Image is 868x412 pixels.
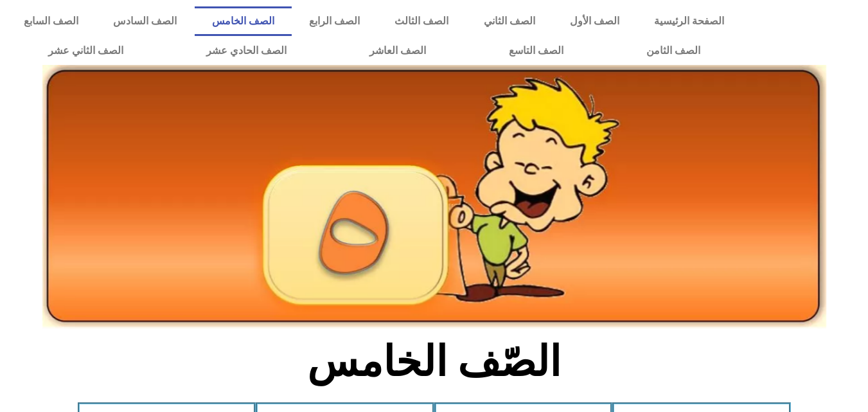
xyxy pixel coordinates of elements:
[466,6,553,36] a: الصف الثاني
[328,36,467,66] a: الصف العاشر
[637,6,741,36] a: الصفحة الرئيسية
[377,6,466,36] a: الصف الثالث
[553,6,637,36] a: الصف الأول
[292,6,377,36] a: الصف الرابع
[6,6,96,36] a: الصف السابع
[195,6,292,36] a: الصف الخامس
[164,36,328,66] a: الصف الحادي عشر
[96,6,194,36] a: الصف السادس
[467,36,605,66] a: الصف التاسع
[605,36,741,66] a: الصف الثامن
[6,36,164,66] a: الصف الثاني عشر
[222,337,646,387] h2: الصّف الخامس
